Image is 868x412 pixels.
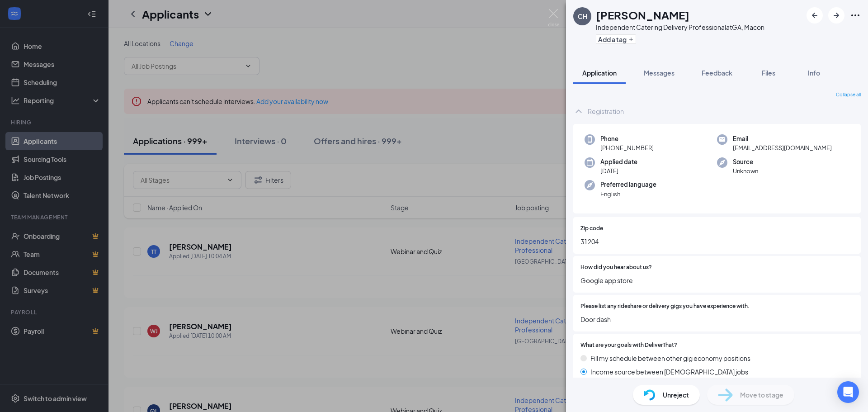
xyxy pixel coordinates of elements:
[600,189,656,199] span: English
[580,275,854,285] span: Google app store
[600,180,656,189] span: Preferred language
[836,91,861,99] span: Collapse all
[582,69,617,77] span: Application
[580,237,854,246] span: 31204
[733,143,832,152] span: [EMAIL_ADDRESS][DOMAIN_NAME]
[702,69,732,77] span: Feedback
[733,157,758,166] span: Source
[596,7,689,23] h1: [PERSON_NAME]
[828,7,844,24] button: ArrowRight
[733,166,758,175] span: Unknown
[590,353,750,363] span: Fill my schedule between other gig economy positions
[600,157,637,166] span: Applied date
[850,10,861,21] svg: Ellipses
[578,12,587,21] div: CH
[580,263,652,272] span: How did you hear about us?
[596,23,764,32] div: Independent Catering Delivery Professional at GA, Macon
[831,10,842,21] svg: ArrowRight
[808,69,820,77] span: Info
[596,34,636,44] button: PlusAdd a tag
[663,390,689,400] span: Unreject
[580,341,677,350] span: What are your goals with DeliverThat?
[588,107,624,116] div: Registration
[573,106,584,117] svg: ChevronUp
[590,367,748,377] span: Income source between [DEMOGRAPHIC_DATA] jobs
[600,143,654,152] span: [PHONE_NUMBER]
[762,69,775,77] span: Files
[580,302,750,311] span: Please list any rideshare or delivery gigs you have experience with.
[740,390,783,400] span: Move to stage
[644,69,675,77] span: Messages
[837,381,859,403] div: Open Intercom Messenger
[600,166,637,175] span: [DATE]
[733,134,832,143] span: Email
[580,314,854,324] span: Door dash
[580,224,603,233] span: Zip code
[628,37,634,42] svg: Plus
[600,134,654,143] span: Phone
[809,10,820,21] svg: ArrowLeftNew
[807,7,823,24] button: ArrowLeftNew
